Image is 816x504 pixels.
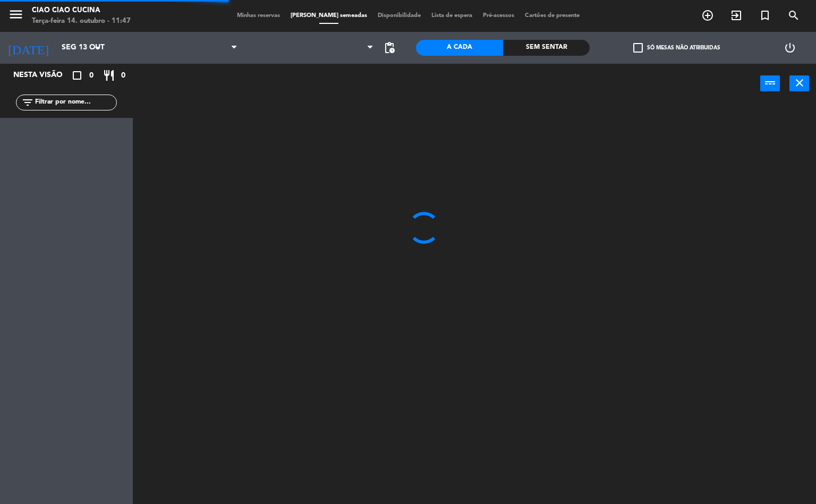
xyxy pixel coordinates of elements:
span: Pré-acessos [478,13,520,19]
label: Só mesas não atribuidas [633,43,720,53]
span: 0 [89,70,93,82]
div: Ciao Ciao Cucina [32,5,131,16]
div: A cada [416,40,503,56]
button: menu [8,6,24,26]
span: pending_actions [383,41,396,54]
i: arrow_drop_down [91,41,104,54]
span: Minhas reservas [232,13,285,19]
button: power_input [760,75,780,91]
div: Sem sentar [503,40,590,56]
div: Terça-feira 14. outubro - 11:47 [32,16,131,27]
button: close [789,75,809,91]
i: crop_square [71,69,83,82]
div: Nesta visão [5,69,76,82]
span: Lista de espera [426,13,478,19]
input: Filtrar por nome... [34,97,116,108]
span: Cartões de presente [520,13,585,19]
i: close [793,76,806,89]
i: menu [8,6,24,22]
i: filter_list [21,96,34,109]
span: check_box_outline_blank [633,43,643,53]
i: power_settings_new [784,41,796,54]
span: 0 [121,70,125,82]
i: power_input [764,76,777,89]
span: [PERSON_NAME] semeadas [285,13,372,19]
i: turned_in_not [759,9,771,22]
i: exit_to_app [730,9,743,22]
i: add_circle_outline [701,9,714,22]
i: restaurant [103,69,115,82]
span: Disponibilidade [372,13,426,19]
i: search [787,9,800,22]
